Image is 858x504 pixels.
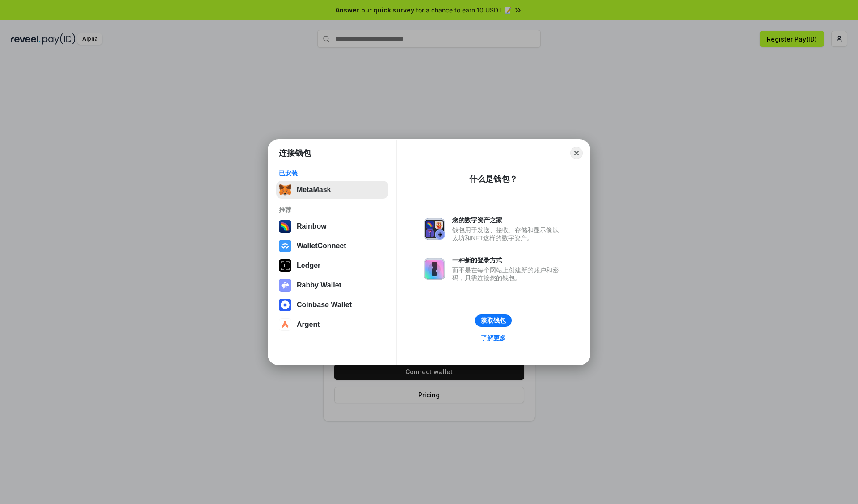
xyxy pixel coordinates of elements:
[570,147,583,159] button: Close
[279,279,291,292] img: svg+xml,%3Csvg%20xmlns%3D%22http%3A%2F%2Fwww.w3.org%2F2000%2Fsvg%22%20fill%3D%22none%22%20viewBox...
[297,321,320,329] div: Argent
[279,206,386,214] div: 推荐
[452,216,563,224] div: 您的数字资产之家
[297,222,327,230] div: Rainbow
[276,276,388,294] button: Rabby Wallet
[452,226,563,242] div: 钱包用于发送、接收、存储和显示像以太坊和NFT这样的数字资产。
[452,256,563,264] div: 一种新的登录方式
[279,169,386,177] div: 已安装
[279,220,291,233] img: svg+xml,%3Csvg%20width%3D%22120%22%20height%3D%22120%22%20viewBox%3D%220%200%20120%20120%22%20fil...
[424,258,445,280] img: svg+xml,%3Csvg%20xmlns%3D%22http%3A%2F%2Fwww.w3.org%2F2000%2Fsvg%22%20fill%3D%22none%22%20viewBox...
[279,318,291,331] img: svg+xml,%3Csvg%20width%3D%2228%22%20height%3D%2228%22%20viewBox%3D%220%200%2028%2028%22%20fill%3D...
[475,314,512,327] button: 获取钱包
[297,301,352,309] div: Coinbase Wallet
[276,316,388,333] button: Argent
[276,257,388,275] button: Ledger
[279,148,311,158] h1: 连接钱包
[469,174,517,184] div: 什么是钱包？
[276,296,388,314] button: Coinbase Wallet
[276,217,388,235] button: Rainbow
[452,266,563,282] div: 而不是在每个网站上创建新的账户和密码，只需连接您的钱包。
[279,259,291,272] img: svg+xml,%3Csvg%20xmlns%3D%22http%3A%2F%2Fwww.w3.org%2F2000%2Fsvg%22%20width%3D%2228%22%20height%3...
[424,218,445,240] img: svg+xml,%3Csvg%20xmlns%3D%22http%3A%2F%2Fwww.w3.org%2F2000%2Fsvg%22%20fill%3D%22none%22%20viewBox...
[276,181,388,199] button: MetaMask
[279,183,291,196] img: svg+xml,%3Csvg%20fill%3D%22none%22%20height%3D%2233%22%20viewBox%3D%220%200%2035%2033%22%20width%...
[297,242,346,250] div: WalletConnect
[297,186,331,194] div: MetaMask
[279,240,291,252] img: svg+xml,%3Csvg%20width%3D%2228%22%20height%3D%2228%22%20viewBox%3D%220%200%2028%2028%22%20fill%3D...
[297,262,320,270] div: Ledger
[276,237,388,255] button: WalletConnect
[481,317,506,325] div: 获取钱包
[297,281,341,289] div: Rabby Wallet
[475,332,511,344] a: 了解更多
[481,334,506,342] div: 了解更多
[279,299,291,311] img: svg+xml,%3Csvg%20width%3D%2228%22%20height%3D%2228%22%20viewBox%3D%220%200%2028%2028%22%20fill%3D...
